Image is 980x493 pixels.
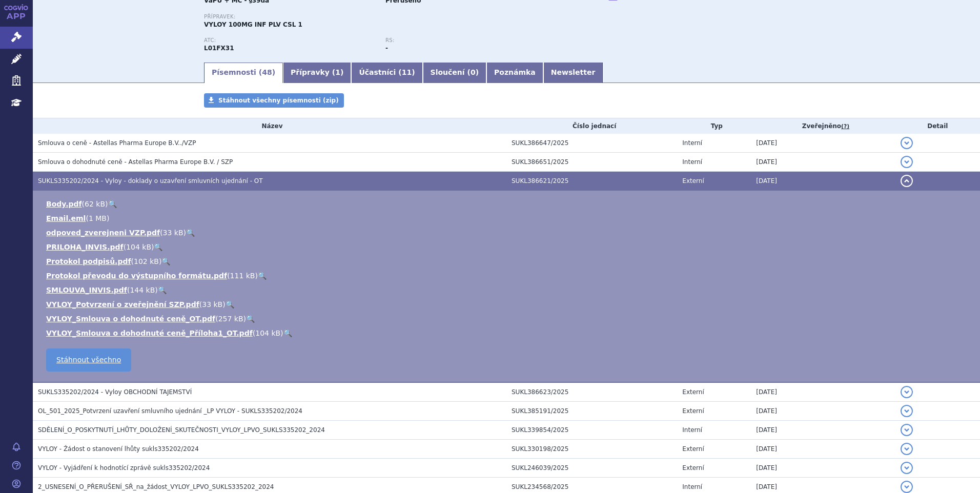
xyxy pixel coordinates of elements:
[506,402,677,421] td: SUKL385191/2025
[38,177,263,184] span: SUKLS335202/2024 - Vyloy - doklady o uzavření smluvních ujednání - OT
[486,63,543,83] a: Poznámka
[402,68,412,76] span: 11
[506,134,677,153] td: SUKL386647/2025
[506,153,677,172] td: SUKL386651/2025
[186,229,195,237] a: 🔍
[46,314,970,324] li: ( )
[89,214,107,222] span: 1 MB
[38,388,192,396] span: SUKLS335202/2024 - Vyloy OBCHODNÍ TAJEMSTVÍ
[841,123,849,130] abbr: (?)
[46,348,131,372] a: Stáhnout všechno
[682,177,704,184] span: Externí
[218,97,339,104] span: Stáhnout všechny písemnosti (zip)
[204,45,234,52] strong: ZOLBETUXIMAB
[506,382,677,402] td: SUKL386623/2025
[46,228,970,238] li: ( )
[506,459,677,478] td: SUKL246039/2025
[38,158,233,166] span: Smlouva o dohodnuté ceně - Astellas Pharma Europe B.V. / SZP
[46,242,970,252] li: ( )
[682,445,704,453] span: Externí
[226,300,234,309] a: 🔍
[204,21,302,28] span: VYLOY 100MG INF PLV CSL 1
[506,440,677,459] td: SUKL330198/2025
[218,315,243,323] span: 257 kB
[423,63,486,83] a: Sloučení (0)
[204,37,375,44] p: ATC:
[283,63,351,83] a: Přípravky (1)
[351,63,422,83] a: Účastníci (11)
[751,459,895,478] td: [DATE]
[471,68,476,76] span: 0
[262,68,272,76] span: 48
[677,118,751,134] th: Typ
[335,68,340,76] span: 1
[682,158,702,166] span: Interní
[46,257,131,265] a: Protokol podpisů.pdf
[204,93,344,108] a: Stáhnout všechny písemnosti (zip)
[46,213,970,223] li: ( )
[161,257,170,265] a: 🔍
[751,153,895,172] td: [DATE]
[901,424,913,436] button: detail
[46,271,970,281] li: ( )
[85,200,105,208] span: 62 kB
[283,329,292,337] a: 🔍
[682,407,704,415] span: Externí
[385,37,557,44] p: RS:
[255,329,280,337] span: 104 kB
[46,214,86,222] a: Email.eml
[751,421,895,440] td: [DATE]
[506,421,677,440] td: SUKL339854/2025
[38,139,196,147] span: Smlouva o ceně - Astellas Pharma Europe B.V../VZP
[901,443,913,455] button: detail
[901,481,913,493] button: detail
[163,229,183,237] span: 33 kB
[385,45,388,52] strong: -
[46,243,124,251] a: PRILOHA_INVIS.pdf
[38,426,325,434] span: SDĚLENÍ_O_POSKYTNUTÍ_LHŮTY_DOLOŽENÍ_SKUTEČNOSTI_VYLOY_LPVO_SUKLS335202_2024
[901,386,913,398] button: detail
[246,315,255,323] a: 🔍
[682,483,702,490] span: Interní
[901,137,913,149] button: detail
[38,483,274,490] span: 2_USNESENÍ_O_PŘERUŠENÍ_SŘ_na_žádost_VYLOY_LPVO_SUKLS335202_2024
[38,464,210,471] span: VYLOY - Vyjádření k hodnotící zprávě sukls335202/2024
[204,63,283,83] a: Písemnosti (48)
[46,328,970,338] li: ( )
[46,272,227,280] a: Protokol převodu do výstupního formátu.pdf
[901,175,913,187] button: detail
[682,464,704,471] span: Externí
[126,243,151,251] span: 104 kB
[751,172,895,191] td: [DATE]
[230,272,255,280] span: 111 kB
[901,462,913,474] button: detail
[38,407,302,415] span: OL_501_2025_Potvrzení uzavření smluvního ujednání _LP VYLOY - SUKLS335202/2024
[130,286,155,294] span: 144 kB
[751,134,895,153] td: [DATE]
[506,118,677,134] th: Číslo jednací
[46,315,215,323] a: VYLOY_Smlouva o dohodnuté ceně_OT.pdf
[543,63,603,83] a: Newsletter
[33,118,506,134] th: Název
[901,405,913,417] button: detail
[46,299,970,310] li: ( )
[258,272,267,280] a: 🔍
[46,229,160,237] a: odpoved_zverejneni VZP.pdf
[46,329,253,337] a: VYLOY_Smlouva o dohodnuté ceně_Příloha1_OT.pdf
[682,388,704,396] span: Externí
[895,118,980,134] th: Detail
[202,300,222,309] span: 33 kB
[108,200,117,208] a: 🔍
[682,139,702,147] span: Interní
[682,426,702,434] span: Interní
[506,172,677,191] td: SUKL386621/2025
[134,257,159,265] span: 102 kB
[204,14,567,20] p: Přípravek:
[751,118,895,134] th: Zveřejněno
[38,445,199,453] span: VYLOY - Žádost o stanovení lhůty sukls335202/2024
[46,256,970,266] li: ( )
[158,286,167,294] a: 🔍
[751,440,895,459] td: [DATE]
[46,200,82,208] a: Body.pdf
[751,402,895,421] td: [DATE]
